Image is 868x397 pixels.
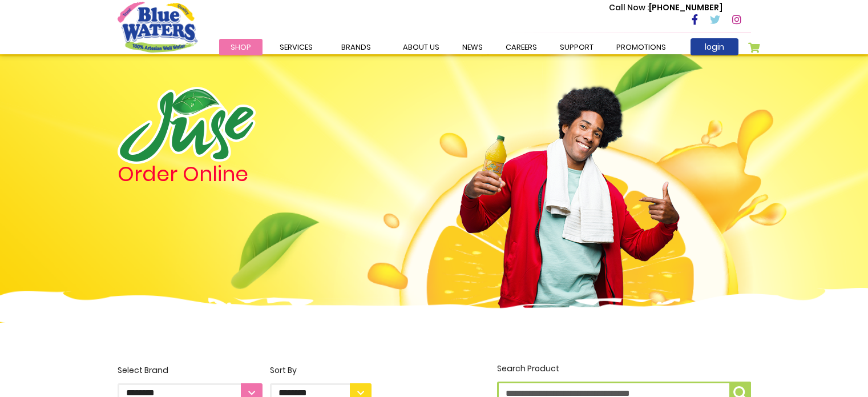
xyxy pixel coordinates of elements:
[494,39,548,55] a: careers
[451,39,494,55] a: News
[458,66,681,310] img: man.png
[548,39,605,55] a: support
[391,39,451,55] a: about us
[341,42,371,53] span: Brands
[118,87,256,164] img: logo
[280,42,313,53] span: Services
[270,364,372,376] div: Sort By
[605,39,677,55] a: Promotions
[609,2,649,13] span: Call Now :
[691,38,738,55] a: login
[118,2,197,52] a: store logo
[609,2,722,14] p: [PHONE_NUMBER]
[118,164,372,185] h4: Order Online
[231,42,251,53] span: Shop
